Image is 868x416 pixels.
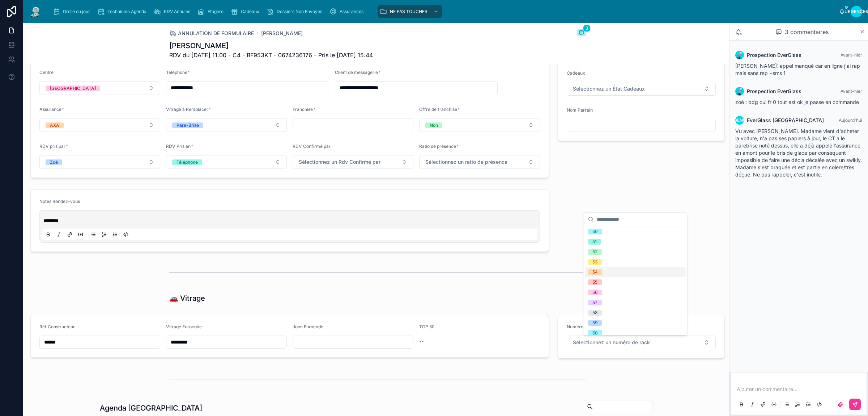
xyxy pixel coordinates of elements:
font: [PERSON_NAME] [261,30,303,36]
font: EverGlass [747,117,771,123]
font: -- [419,338,424,344]
button: Bouton de sélection [567,336,716,349]
font: Assurance [39,107,61,112]
font: Sélectionnez un État Cadeaux [573,86,645,92]
font: TOP 50 [419,324,435,329]
button: Bouton de sélection [166,155,287,169]
font: Technicien Agenda [107,9,146,14]
font: Franchise [293,107,313,112]
font: zoé : bdg oui fr 0 tout est ok je passe en commande [735,99,859,105]
button: Bouton de sélection [39,118,160,132]
font: ANNULATION DE FORMULAIRE [178,30,254,36]
font: Zoé [50,159,58,165]
font: RDV pris par [39,143,65,149]
font: Cadeaux [567,70,585,76]
font: Joint Eurocode [293,324,323,329]
button: 3 [577,29,586,38]
font: 60 [592,330,598,336]
button: Bouton de sélection [39,155,160,169]
font: Prospection [747,88,776,94]
font: Dossiers Non Envoyés [277,9,322,14]
img: Logo de l'application [29,6,42,17]
a: Ordre du jour [51,5,95,18]
font: Avant-hier [841,88,862,94]
font: [GEOGRAPHIC_DATA] [773,117,824,123]
font: NE PAS TOUCHER [390,9,427,14]
button: Bouton de sélection [293,155,413,169]
font: 58 [592,310,597,315]
div: Suggestions [584,226,687,335]
a: Assurances [327,5,369,18]
font: 53 [592,259,597,265]
font: EverGlass [777,52,801,58]
button: Bouton de sélection [166,118,287,132]
a: Technicien Agenda [95,5,152,18]
font: 57 [592,300,597,305]
a: RDV Annulés [152,5,195,18]
font: 54 [592,269,598,275]
font: 56 [592,290,597,295]
font: Assurances [340,9,363,14]
a: Cadeaux [229,5,264,18]
font: 3 commentaires [785,28,829,36]
font: Sélectionnez un Rdv Confirmé par [299,159,380,165]
font: Réf Constructeur [39,324,75,329]
font: Téléphone [166,70,187,75]
font: Nom Parrain [567,107,593,113]
font: Cadeaux [241,9,259,14]
font: 51 [592,239,597,244]
font: Pare-Brise [176,122,199,128]
a: [PERSON_NAME] [261,30,303,37]
font: Offre de franchise [419,107,457,112]
font: EverGlass [777,88,801,94]
font: RDV du [DATE] 11:00 - C4 - BF953KT - 0674236176 - Pris le [DATE] 15:44 [169,51,373,59]
font: Aujourd'hui [839,117,862,123]
font: Avant-hier [841,52,862,58]
button: Bouton de sélection [567,82,716,96]
font: Client de messagerie [335,70,378,75]
font: Téléphone [176,159,198,165]
font: 50 [592,229,598,234]
button: Bouton de sélection [419,118,540,132]
font: Étagère [208,9,224,14]
font: 3 [586,25,588,31]
font: Prospection [747,52,776,58]
font: Sélectionnez un ratio de présence [425,159,507,165]
font: 52 [592,249,597,254]
font: 59 [592,320,597,325]
font: Sélectionnez un numéro de rack [573,339,650,345]
font: AXA [50,122,59,128]
button: Bouton de sélection [39,81,160,95]
font: [GEOGRAPHIC_DATA] [50,86,96,91]
font: Vitrage Eurocode [166,324,202,329]
font: Non [430,122,438,128]
font: Vitrage à Remplacer [166,107,208,112]
font: Ordre du jour [63,9,90,14]
a: Étagère [195,5,229,18]
a: Dossiers Non Envoyés [264,5,327,18]
font: RDV Pris en [166,143,191,149]
font: [PERSON_NAME]: appel manqué car en ligne j'ai rap mais sans rep +sms 1 [735,63,860,76]
font: Notes Rendez-vous [39,199,80,204]
font: 🚗 Vitrage [169,294,205,303]
a: NE PAS TOUCHER [378,5,442,18]
a: ANNULATION DE FORMULAIRE [169,30,254,37]
font: RDV Confirmé par [293,143,331,149]
font: 55 [592,279,597,285]
button: Bouton de sélection [419,155,540,169]
font: Vu avec [PERSON_NAME]. Madame vient d'acheter la voiture, n'a pas ses papiers à jour, le CT a le ... [735,128,862,178]
font: Ratio de présence [419,143,456,149]
font: Centre [39,70,54,75]
font: Numéro Rack [567,324,595,329]
font: Agenda [GEOGRAPHIC_DATA] [100,404,202,412]
div: contenu déroulant [48,4,839,20]
font: Urgences [728,117,752,123]
font: RDV Annulés [164,9,190,14]
font: [PERSON_NAME] [169,41,229,50]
